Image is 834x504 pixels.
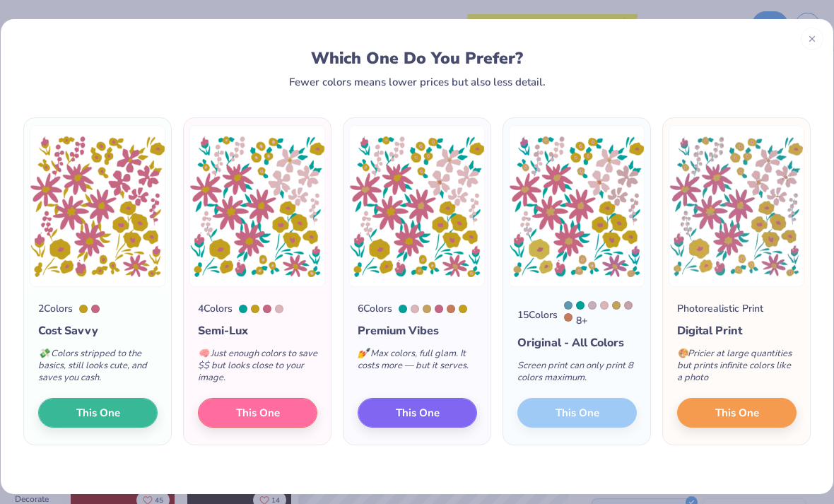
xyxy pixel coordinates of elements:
span: This One [236,405,280,421]
div: 15 Colors [517,307,558,322]
div: Digital Print [677,322,797,339]
span: This One [396,405,440,421]
div: Just enough colors to save $$ but looks close to your image. [198,339,317,398]
div: 4 Colors [198,301,233,316]
div: 2 Colors [38,301,73,316]
div: 7633 C [624,301,633,310]
div: 8 + [564,301,637,328]
div: 7407 C [423,305,431,313]
span: 💸 [38,347,49,360]
div: 7591 C [564,313,572,322]
div: Screen print can only print 8 colors maximum. [517,351,637,398]
div: Photorealistic Print [677,301,763,316]
img: 4 color option [189,125,325,287]
img: 6 color option [349,125,485,287]
div: 5025 C [600,301,609,310]
span: 🎨 [677,347,688,360]
div: 7753 C [459,305,467,313]
div: 3272 C [576,301,585,310]
div: 7753 C [79,305,88,313]
div: Colors stripped to the basics, still looks cute, and saves you cash. [38,339,158,398]
div: 3272 C [239,305,247,313]
div: Semi-Lux [198,322,317,339]
div: 3272 C [399,305,407,313]
div: Premium Vibes [358,322,477,339]
div: 7634 C [263,305,271,313]
div: 7696 C [564,301,572,310]
div: 6 Colors [358,301,392,316]
span: This One [715,405,759,421]
button: This One [198,398,317,428]
div: 7753 C [251,305,259,313]
div: Max colors, full glam. It costs more — but it serves. [358,339,477,386]
div: Fewer colors means lower prices but also less detail. [289,76,546,88]
span: This One [76,405,120,421]
button: This One [38,398,158,428]
img: 15 color option [509,125,645,287]
div: 7634 C [91,305,100,313]
div: Pricier at large quantities but prints infinite colors like a photo [677,339,797,398]
img: 2 color option [30,125,165,287]
div: 5025 C [275,305,283,313]
button: This One [358,398,477,428]
div: Cost Savvy [38,322,158,339]
button: This One [677,398,797,428]
div: Original - All Colors [517,334,637,351]
div: 5025 C [411,305,419,313]
div: 5225 C [588,301,597,310]
img: Photorealistic preview [669,125,804,287]
span: 💅 [358,347,369,360]
div: 7634 C [435,305,443,313]
div: 7407 C [612,301,621,310]
div: 7591 C [447,305,455,313]
div: Which One Do You Prefer? [40,49,795,68]
span: 🧠 [198,347,209,360]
